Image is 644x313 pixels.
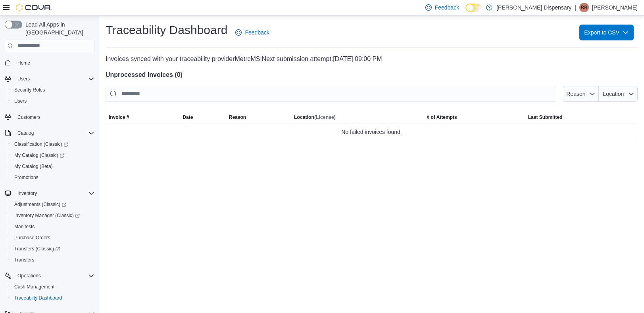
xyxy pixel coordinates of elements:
[566,91,585,97] span: Reason
[8,172,98,183] button: Promotions
[341,127,402,137] span: No failed invoices found.
[11,282,58,292] a: Cash Management
[8,139,98,150] a: Classification (Classic)
[8,281,98,292] button: Cash Management
[106,54,638,64] p: Invoices synced with your traceability provider MetrcMS | [DATE] 09:00 PM
[14,271,94,281] span: Operations
[11,173,94,182] span: Promotions
[2,111,98,123] button: Customers
[11,255,94,265] span: Transfers
[14,284,54,290] span: Cash Management
[14,271,44,281] button: Operations
[14,87,45,93] span: Security Roles
[14,152,64,158] span: My Catalog (Classic)
[11,162,56,171] a: My Catalog (Beta)
[14,174,38,181] span: Promotions
[579,25,634,40] button: Export to CSV
[592,3,638,12] p: [PERSON_NAME]
[11,233,94,242] span: Purchase Orders
[11,282,94,292] span: Cash Management
[17,273,41,279] span: Operations
[314,115,336,120] span: (License)
[11,200,94,209] span: Adjustments (Classic)
[8,84,98,95] button: Security Roles
[11,173,42,182] a: Promotions
[14,113,44,122] a: Customers
[2,270,98,281] button: Operations
[14,235,50,241] span: Purchase Orders
[8,232,98,243] button: Purchase Orders
[11,85,94,95] span: Security Roles
[14,201,66,208] span: Adjustments (Classic)
[8,161,98,172] button: My Catalog (Beta)
[14,74,94,84] span: Users
[11,151,67,160] a: My Catalog (Classic)
[8,221,98,232] button: Manifests
[17,114,40,120] span: Customers
[528,114,563,120] span: Last Submitted
[14,257,34,263] span: Transfers
[2,73,98,84] button: Users
[11,139,94,149] span: Classification (Classic)
[106,86,556,102] input: This is a search bar. After typing your query, hit enter to filter the results lower in the page.
[603,91,624,97] span: Location
[245,29,269,36] span: Feedback
[14,212,80,219] span: Inventory Manager (Classic)
[2,128,98,139] button: Catalog
[11,200,69,209] a: Adjustments (Classic)
[11,151,94,160] span: My Catalog (Classic)
[11,244,63,254] a: Transfers (Classic)
[11,211,83,220] a: Inventory Manager (Classic)
[294,114,336,120] span: Location (License)
[579,3,589,12] div: Regina Billingsley
[11,233,54,242] a: Purchase Orders
[11,293,65,303] a: Traceabilty Dashboard
[232,25,272,40] a: Feedback
[435,4,459,11] span: Feedback
[106,111,179,124] button: Invoice #
[465,12,466,12] span: Dark Mode
[8,199,98,210] a: Adjustments (Classic)
[22,21,94,36] span: Load All Apps in [GEOGRAPHIC_DATA]
[179,111,225,124] button: Date
[581,3,588,12] span: RB
[8,243,98,254] a: Transfers (Classic)
[14,141,68,147] span: Classification (Classic)
[17,190,37,197] span: Inventory
[2,188,98,199] button: Inventory
[11,293,94,303] span: Traceabilty Dashboard
[11,222,94,231] span: Manifests
[16,4,52,11] img: Cova
[14,295,62,301] span: Traceabilty Dashboard
[11,222,38,231] a: Manifests
[14,189,94,198] span: Inventory
[106,70,638,80] h4: Unprocessed Invoices ( 0 )
[17,130,34,136] span: Catalog
[14,223,35,230] span: Manifests
[17,76,30,82] span: Users
[11,255,37,265] a: Transfers
[11,211,94,220] span: Inventory Manager (Classic)
[11,244,94,254] span: Transfers (Classic)
[8,210,98,221] a: Inventory Manager (Classic)
[14,128,37,138] button: Catalog
[427,114,457,120] span: # of Attempts
[599,86,638,102] button: Location
[575,3,576,12] p: |
[14,74,33,84] button: Users
[294,114,336,120] h5: Location
[14,58,94,68] span: Home
[229,114,246,120] span: Reason
[11,139,71,149] a: Classification (Classic)
[563,86,599,102] button: Reason
[14,98,27,104] span: Users
[11,162,94,171] span: My Catalog (Beta)
[14,246,60,252] span: Transfers (Classic)
[14,58,33,68] a: Home
[8,150,98,161] a: My Catalog (Classic)
[11,85,48,95] a: Security Roles
[11,96,30,106] a: Users
[14,163,53,170] span: My Catalog (Beta)
[496,3,571,12] p: [PERSON_NAME] Dispensary
[262,55,333,62] span: Next submission attempt:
